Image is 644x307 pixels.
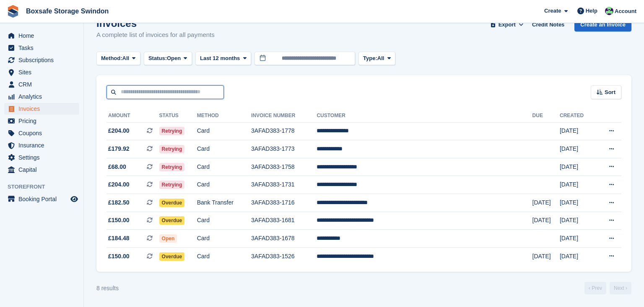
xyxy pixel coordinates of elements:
[18,139,69,151] span: Insurance
[4,54,79,66] a: menu
[317,109,532,123] th: Customer
[4,164,79,176] a: menu
[4,79,79,90] a: menu
[4,115,79,127] a: menu
[159,216,185,225] span: Overdue
[529,18,568,31] a: Credit Notes
[499,21,516,29] span: Export
[18,127,69,139] span: Coupons
[101,54,122,63] span: Method:
[122,54,130,63] span: All
[4,42,79,54] a: menu
[106,109,159,123] th: Amount
[159,234,177,243] span: Open
[18,152,69,163] span: Settings
[159,252,185,261] span: Overdue
[159,145,185,153] span: Retrying
[96,52,140,66] button: Method: All
[18,66,69,78] span: Sites
[144,52,192,66] button: Status: Open
[23,4,112,18] a: Boxsafe Storage Swindon
[4,66,79,78] a: menu
[18,164,69,176] span: Capital
[148,54,167,63] span: Status:
[560,140,595,158] td: [DATE]
[4,193,79,205] a: menu
[96,18,215,29] h1: Invoices
[159,109,197,123] th: Status
[18,30,69,42] span: Home
[560,109,595,123] th: Created
[377,54,384,63] span: All
[200,54,240,63] span: Last 12 months
[560,122,595,140] td: [DATE]
[586,7,597,15] span: Help
[108,126,130,135] span: £204.00
[610,282,631,294] a: Next
[583,282,633,294] nav: Page
[18,91,69,102] span: Analytics
[4,91,79,102] a: menu
[584,282,606,294] a: Previous
[18,54,69,66] span: Subscriptions
[4,103,79,115] a: menu
[18,42,69,54] span: Tasks
[197,247,251,265] td: Card
[560,212,595,230] td: [DATE]
[18,115,69,127] span: Pricing
[197,140,251,158] td: Card
[8,183,83,191] span: Storefront
[96,30,215,40] p: A complete list of invoices for all payments
[108,252,130,261] span: £150.00
[560,230,595,248] td: [DATE]
[560,194,595,212] td: [DATE]
[7,5,19,18] img: stora-icon-8386f47178a22dfd0bd8f6a31ec36ba5ce8667c1dd55bd0f319d3a0aa187defe.svg
[197,230,251,248] td: Card
[159,181,185,189] span: Retrying
[167,54,181,63] span: Open
[532,247,560,265] td: [DATE]
[605,7,613,15] img: Kim Virabi
[251,194,317,212] td: 3AFAD383-1716
[4,127,79,139] a: menu
[18,193,69,205] span: Booking Portal
[4,152,79,163] a: menu
[251,230,317,248] td: 3AFAD383-1678
[108,144,130,153] span: £179.92
[251,176,317,194] td: 3AFAD383-1731
[251,140,317,158] td: 3AFAD383-1773
[108,180,130,189] span: £204.00
[605,88,615,97] span: Sort
[574,18,631,31] a: Create an Invoice
[197,176,251,194] td: Card
[615,7,636,16] span: Account
[4,139,79,151] a: menu
[96,284,119,293] div: 8 results
[544,7,561,15] span: Create
[69,194,79,204] a: Preview store
[251,158,317,176] td: 3AFAD383-1758
[195,52,251,66] button: Last 12 months
[532,212,560,230] td: [DATE]
[251,109,317,123] th: Invoice Number
[560,158,595,176] td: [DATE]
[560,247,595,265] td: [DATE]
[159,163,185,171] span: Retrying
[251,247,317,265] td: 3AFAD383-1526
[532,109,560,123] th: Due
[197,158,251,176] td: Card
[18,79,69,90] span: CRM
[108,163,126,171] span: £68.00
[363,54,377,63] span: Type:
[197,122,251,140] td: Card
[197,194,251,212] td: Bank Transfer
[159,199,185,207] span: Overdue
[159,127,185,135] span: Retrying
[108,234,130,243] span: £184.48
[197,212,251,230] td: Card
[18,103,69,115] span: Invoices
[197,109,251,123] th: Method
[560,176,595,194] td: [DATE]
[251,212,317,230] td: 3AFAD383-1681
[108,198,130,207] span: £182.50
